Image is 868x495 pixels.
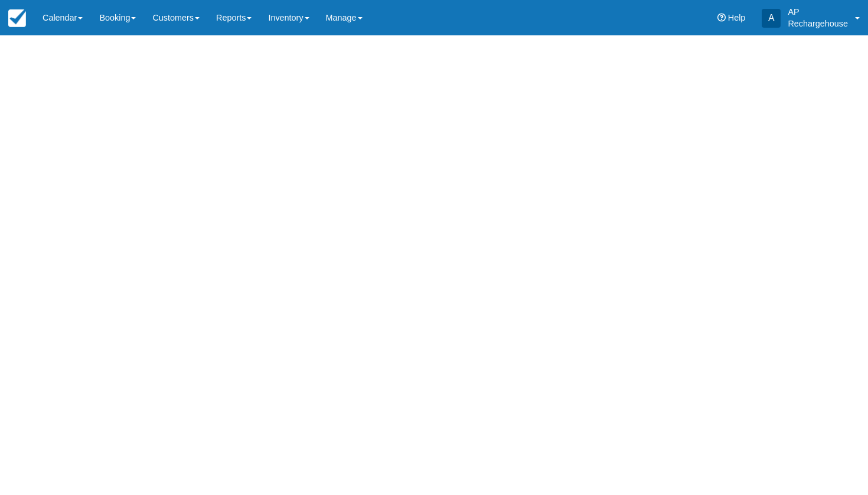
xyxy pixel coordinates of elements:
p: Rechargehouse [788,18,848,29]
div: A [762,9,781,28]
span: Help [728,13,746,22]
i: Help [717,14,726,22]
img: checkfront-main-nav-mini-logo.png [8,9,26,27]
p: AP [788,6,848,18]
